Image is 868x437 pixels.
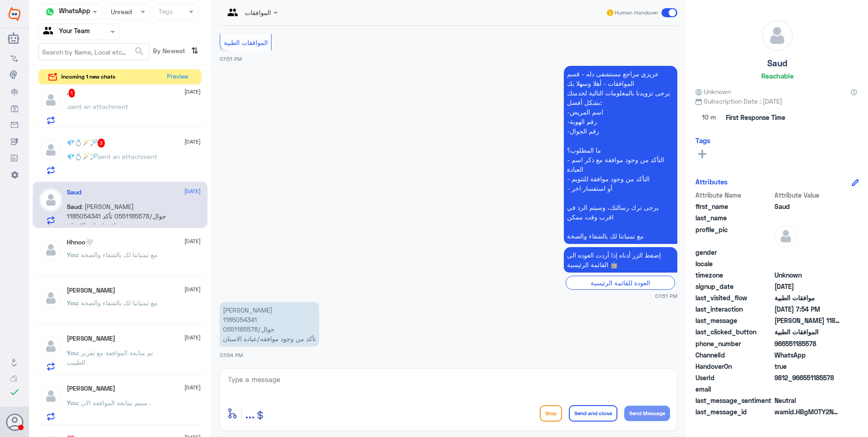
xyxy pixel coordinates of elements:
[774,339,840,348] span: 966551185578
[774,362,840,371] span: true
[67,251,78,258] span: You
[774,248,840,257] span: null
[39,385,62,407] img: defaultAdmin.png
[695,259,773,268] span: locale
[39,139,62,161] img: defaultAdmin.png
[67,299,78,307] span: You
[695,327,773,337] span: last_clicked_button
[184,187,201,195] span: [DATE]
[774,396,840,405] span: 0
[695,293,773,303] span: last_visited_flow
[6,413,23,431] button: Avatar
[695,362,773,371] span: HandoverOn
[774,407,840,417] span: wamid.HBgMOTY2NTUxMTg1NTc4FQIAEhgUM0FBN0QyOTI3NkMwMzc0RTU4QUQA
[695,87,731,96] span: Unknown
[224,39,268,46] span: الموافقات الطبية
[726,113,785,122] span: First Response Time
[39,44,149,60] input: Search by Name, Local etc…
[695,339,773,348] span: phone_number
[69,89,75,98] span: 1
[67,238,93,246] h5: Hhnoo🤍
[149,43,187,61] span: By Newest
[695,373,773,382] span: UserId
[695,248,773,257] span: gender
[695,178,728,186] h6: Attributes
[761,72,794,80] h6: Reachable
[67,103,69,110] span: .
[78,251,158,258] span: : مع تمنياتنا لك بالشفاء والصحة
[566,276,675,290] div: العودة للقائمة الرئيسية
[564,66,677,244] p: 23/8/2025, 7:51 PM
[695,109,723,126] span: 10 m
[61,73,115,81] span: incoming 1 new chats
[774,270,840,280] span: Unknown
[220,302,319,347] p: 23/8/2025, 7:54 PM
[695,407,773,417] span: last_message_id
[245,403,255,423] button: ...
[615,9,658,17] span: Human Handover
[67,385,115,392] h5: Amira K
[157,6,173,18] div: Tags
[163,70,192,84] button: Preview
[774,384,840,394] span: null
[695,350,773,360] span: ChannelId
[67,349,153,366] span: : تم متابعة الموافقة مع تقرير الطبيب .
[695,384,773,394] span: email
[774,373,840,382] span: 9812_966551185578
[774,202,840,211] span: Saud
[43,5,57,19] img: whatsapp.png
[98,153,157,160] span: sent an attachment
[245,405,255,421] span: ...
[774,293,840,303] span: موافقات الطبية
[184,285,201,293] span: [DATE]
[39,189,62,211] img: defaultAdmin.png
[39,335,62,358] img: defaultAdmin.png
[695,270,773,280] span: timezone
[67,153,98,160] span: 💎💍🪄🏸
[762,20,793,51] img: defaultAdmin.png
[67,335,115,343] h5: صالح الغيث
[774,282,840,291] span: 2025-08-23T16:51:32.378Z
[569,405,617,422] button: Send and close
[695,225,773,246] span: profile_pic
[39,238,62,261] img: defaultAdmin.png
[655,292,677,300] span: 07:51 PM
[67,287,115,294] h5: خالد خليل النجدي
[184,333,201,342] span: [DATE]
[774,327,840,337] span: الموافقات الطبية
[98,139,105,148] span: 3
[695,202,773,211] span: first_name
[67,139,105,148] h5: 💎💍🪄🏸
[191,43,198,58] i: ⇅
[67,399,78,407] span: You
[695,316,773,325] span: last_message
[67,203,81,210] span: Saud
[184,88,201,96] span: [DATE]
[774,259,840,268] span: null
[39,287,62,309] img: defaultAdmin.png
[695,282,773,291] span: signup_date
[774,190,840,200] span: Attribute Value
[767,58,787,69] h5: Saud
[774,304,840,314] span: 2025-08-23T16:54:29.874Z
[774,316,840,325] span: بدر سعود 1185054341 جوال/0551185578 تأكد من وجود موافقه/عياده الاسنان
[134,44,145,59] button: search
[564,247,677,273] p: 23/8/2025, 7:51 PM
[774,350,840,360] span: 2
[540,405,562,422] button: Drop
[39,89,62,111] img: defaultAdmin.png
[43,25,57,39] img: yourTeam.svg
[695,190,773,200] span: Attribute Name
[184,237,201,245] span: [DATE]
[9,7,20,21] img: Widebot Logo
[9,387,20,397] i: check
[67,89,75,98] h5: .
[67,349,78,357] span: You
[695,136,710,144] h6: Tags
[134,46,145,57] span: search
[78,399,151,407] span: : سيتم متابعة الموافقة الان .
[695,304,773,314] span: last_interaction
[67,203,166,229] span: : [PERSON_NAME] 1185054341 جوال/0551185578 تأكد من وجود موافقه/عياده الاسنان
[695,396,773,405] span: last_message_sentiment
[695,213,773,223] span: last_name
